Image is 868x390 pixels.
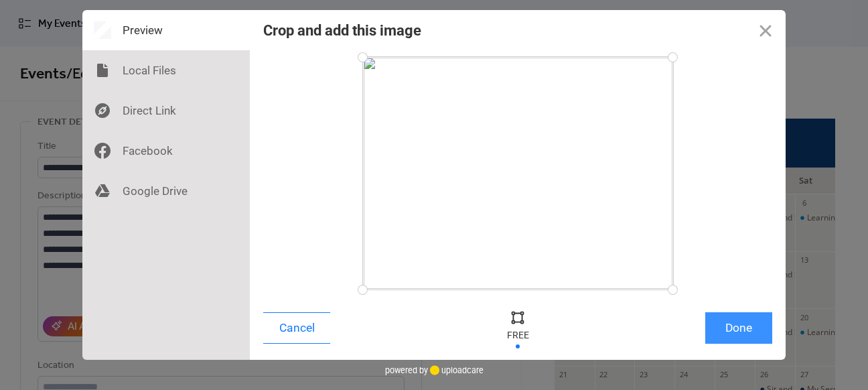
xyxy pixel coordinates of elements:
[82,90,250,131] div: Direct Link
[745,10,786,50] button: Close
[428,365,484,375] a: uploadcare
[82,131,250,171] div: Facebook
[82,171,250,211] div: Google Drive
[263,312,330,344] button: Cancel
[263,22,421,39] div: Crop and add this image
[82,10,250,50] div: Preview
[82,50,250,90] div: Local Files
[385,360,484,380] div: powered by
[705,312,772,344] button: Done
